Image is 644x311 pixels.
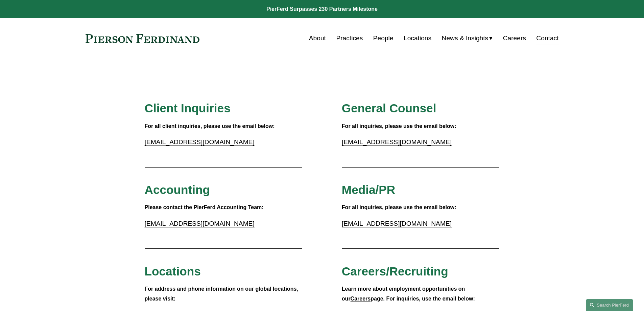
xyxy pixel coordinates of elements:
span: Media/PR [342,183,395,196]
span: Locations [145,265,201,278]
strong: Learn more about employment opportunities on our [342,286,467,302]
strong: For address and phone information on our global locations, please visit: [145,286,300,302]
a: People [373,32,393,45]
strong: For all inquiries, please use the email below: [342,204,456,210]
span: Careers/Recruiting [342,265,448,278]
span: News & Insights [442,32,488,44]
strong: For all inquiries, please use the email below: [342,123,456,129]
a: Locations [404,32,431,45]
a: Search this site [586,299,633,311]
a: Contact [536,32,558,45]
a: folder dropdown [442,32,493,45]
a: [EMAIL_ADDRESS][DOMAIN_NAME] [342,138,452,146]
a: Careers [351,296,371,302]
a: Practices [336,32,363,45]
span: Accounting [145,183,210,196]
a: [EMAIL_ADDRESS][DOMAIN_NAME] [145,220,255,227]
strong: Please contact the PierFerd Accounting Team: [145,204,264,210]
strong: page. For inquiries, use the email below: [371,296,475,302]
span: General Counsel [342,102,436,115]
a: [EMAIL_ADDRESS][DOMAIN_NAME] [342,220,452,227]
a: [EMAIL_ADDRESS][DOMAIN_NAME] [145,138,255,146]
a: Careers [503,32,526,45]
strong: For all client inquiries, please use the email below: [145,123,275,129]
span: Client Inquiries [145,102,231,115]
a: About [309,32,326,45]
